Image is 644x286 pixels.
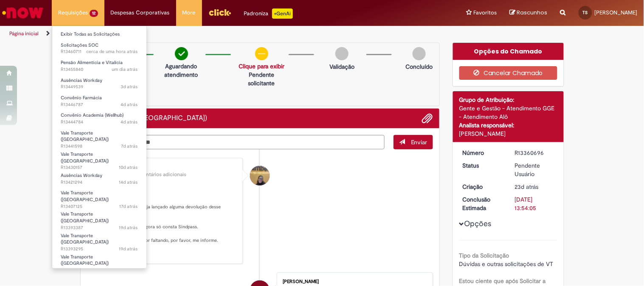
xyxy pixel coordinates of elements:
span: R13444784 [61,119,138,126]
div: [PERSON_NAME] [283,279,424,284]
span: Solicitações SOC [61,42,98,48]
time: 06/08/2025 16:00:21 [515,183,539,191]
span: cerca de uma hora atrás [87,48,138,55]
span: Vale Transporte ([GEOGRAPHIC_DATA]) [61,190,109,203]
time: 26/08/2025 16:30:20 [121,84,138,90]
h2: Vale Transporte (VT) Histórico de tíquete [87,115,208,122]
span: Convênio Farmácia [61,95,102,101]
p: Oi [PERSON_NAME]! O valor já foi pago. Vocês vão querer que seja lançado alguma devolução desse m... [95,184,236,257]
span: Ausências Workday [61,77,102,84]
textarea: Digite sua mensagem aqui... [87,135,385,149]
span: Vale Transporte ([GEOGRAPHIC_DATA]) [61,151,109,164]
time: 06/08/2025 16:00:22 [118,267,138,273]
div: R13360696 [515,149,554,157]
span: R13407125 [61,203,138,210]
a: Aberto R13441598 : Vale Transporte (VT) [52,129,146,147]
time: 26/08/2025 08:54:17 [121,101,138,108]
span: More [183,8,196,17]
dt: Número [456,149,509,157]
a: Rascunhos [510,9,548,17]
b: Tipo da Solicitação [459,252,509,259]
a: Clique para exibir [239,62,284,70]
a: Aberto R13449539 : Ausências Workday [52,76,146,92]
span: R13441598 [61,143,138,150]
span: Rascunhos [517,8,548,17]
time: 28/08/2025 08:46:04 [112,66,138,73]
a: Página inicial [9,30,39,37]
a: Aberto R13360696 : Vale Transporte (VT) [52,252,146,271]
p: +GenAi [272,8,293,19]
div: Padroniza [244,8,293,19]
img: img-circle-grey.png [413,47,426,60]
time: 11/08/2025 08:23:43 [119,246,138,252]
div: Grupo de Atribuição: [459,95,557,104]
span: 3d atrás [121,84,138,90]
time: 19/08/2025 17:37:49 [119,164,138,171]
a: Aberto R13393295 : Vale Transporte (VT) [52,231,146,250]
time: 23/08/2025 08:27:19 [121,143,138,149]
button: Enviar [394,135,433,149]
span: 4d atrás [121,101,138,108]
span: Vale Transporte ([GEOGRAPHIC_DATA]) [61,233,109,246]
div: [PERSON_NAME] [459,129,557,138]
div: [DATE] 13:54:05 [515,195,554,212]
ul: Requisições [52,25,147,269]
span: R13460711 [61,48,138,55]
p: Pendente solicitante [239,70,284,87]
time: 25/08/2025 14:55:06 [121,119,138,125]
time: 15/08/2025 14:58:57 [119,179,138,185]
a: Aberto R13460711 : Solicitações SOC [52,41,146,56]
span: R13430157 [61,164,138,171]
div: [PERSON_NAME] [95,165,236,170]
a: Aberto R13421294 : Ausências Workday [52,171,146,187]
img: ServiceNow [1,4,45,21]
ul: Trilhas de página [6,26,423,42]
a: Aberto R13393387 : Vale Transporte (VT) [52,210,146,228]
span: R13360696 [61,267,138,274]
a: Aberto R13455840 : Pensão Alimentícia e Vitalícia [52,58,146,74]
img: click_logo_yellow_360x200.png [208,6,231,19]
button: Adicionar anexos [422,113,433,124]
span: 4d atrás [121,119,138,125]
img: circle-minus.png [255,47,268,60]
span: R13393387 [61,224,138,231]
a: Aberto R13407125 : Vale Transporte (VT) [52,188,146,207]
p: Validação [329,62,354,71]
img: img-circle-grey.png [335,47,349,60]
div: Pendente Usuário [515,161,554,178]
span: Vale Transporte ([GEOGRAPHIC_DATA]) [61,211,109,224]
div: Amanda De Campos Gomes Do Nascimento [250,166,270,185]
span: Enviar [411,138,427,146]
span: R13455840 [61,66,138,73]
dt: Conclusão Estimada [456,195,509,212]
span: 19d atrás [119,246,138,252]
a: Aberto R13444784 : Convênio Academia (Wellhub) [52,111,146,126]
span: Despesas Corporativas [111,8,170,17]
span: Convênio Academia (Wellhub) [61,112,124,118]
span: TS [583,10,588,15]
span: Requisições [58,8,88,17]
a: Aberto R13446787 : Convênio Farmácia [52,93,146,109]
div: Gente e Gestão - Atendimento GGE - Atendimento Alô [459,104,557,121]
span: Favoritos [474,8,497,17]
span: Ausências Workday [61,172,102,179]
time: 11/08/2025 08:30:48 [119,224,138,231]
button: Cancelar Chamado [459,66,557,80]
div: 06/08/2025 16:00:21 [515,182,554,191]
img: check-circle-green.png [175,47,188,60]
small: Comentários adicionais [132,171,187,178]
span: 12 [90,10,98,17]
p: Concluído [406,62,433,71]
span: Pensão Alimentícia e Vitalícia [61,59,123,66]
span: Vale Transporte ([GEOGRAPHIC_DATA]) [61,130,109,143]
dt: Criação [456,182,509,191]
a: Exibir Todas as Solicitações [52,30,146,39]
dt: Status [456,161,509,170]
span: 19d atrás [119,224,138,231]
div: Opções do Chamado [453,43,564,60]
span: [PERSON_NAME] [595,9,638,16]
time: 29/08/2025 08:20:22 [87,48,138,55]
div: Analista responsável: [459,121,557,129]
span: um dia atrás [112,66,138,73]
span: 23d atrás [515,183,539,191]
